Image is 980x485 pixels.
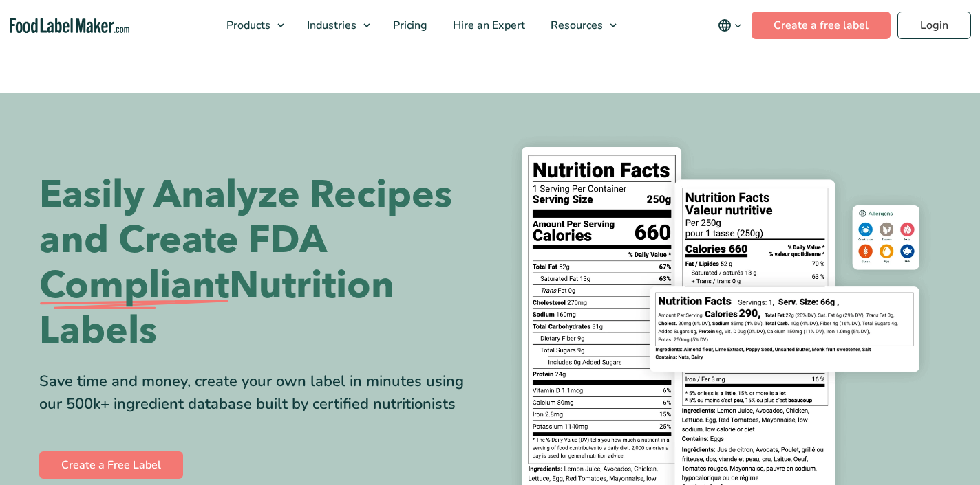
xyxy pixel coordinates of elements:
span: Compliant [39,263,229,308]
span: Industries [303,18,358,33]
h1: Easily Analyze Recipes and Create FDA Nutrition Labels [39,172,480,354]
span: Hire an Expert [449,18,526,33]
a: Create a free label [752,12,891,39]
a: Create a Free Label [39,451,183,479]
span: Resources [546,18,604,33]
a: Food Label Maker homepage [10,18,130,34]
a: Login [897,12,971,39]
div: Save time and money, create your own label in minutes using our 500k+ ingredient database built b... [39,370,480,416]
span: Pricing [389,18,429,33]
span: Products [222,18,272,33]
button: Change language [708,12,752,39]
